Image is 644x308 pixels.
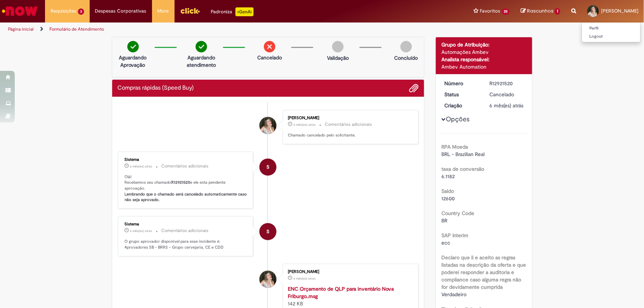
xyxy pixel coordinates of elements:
small: Comentários adicionais [325,121,372,128]
dt: Criação [439,102,484,109]
b: Country Code [441,210,474,217]
span: Favoritos [480,7,500,15]
div: Analista responsável: [441,56,527,63]
span: 25 [502,8,510,15]
a: Logout [582,32,640,41]
span: More [158,7,169,15]
b: R12921520 [172,180,190,185]
span: 6 mês(es) atrás [130,164,152,169]
span: BRL - Brazilian Real [441,151,485,158]
div: Flavia Eduarda Barreto Santanna [259,117,276,134]
span: 3 [78,8,84,15]
span: S [266,158,269,176]
p: O grupo aprovador disponível para esse incidente é: Aprovadores SB - BRRS - Grupo cervejaria, CE ... [125,239,248,250]
p: Validação [327,54,349,62]
p: +GenAi [235,7,254,16]
img: click_logo_yellow_360x200.png [180,5,200,16]
time: 09/04/2025 16:42:47 [130,229,152,233]
b: Lembrando que o chamado será cancelado automaticamente caso não seja aprovado. [125,191,248,203]
p: Chamado cancelado pelo solicitante. [288,132,411,138]
dt: Status [439,91,484,98]
b: SAP Interim [441,232,468,239]
time: 09/04/2025 16:42:39 [490,102,524,109]
span: 6 mês(es) atrás [293,276,316,281]
dt: Número [439,80,484,87]
img: img-circle-grey.png [400,41,412,52]
span: Rascunhos [527,7,554,14]
small: Comentários adicionais [162,163,209,169]
div: [PERSON_NAME] [288,270,411,274]
p: Concluído [394,54,418,62]
a: Página inicial [8,26,34,32]
img: check-circle-green.png [127,41,139,52]
div: Flavia Eduarda Barreto Santanna [259,271,276,288]
span: Despesas Corporativas [95,7,147,15]
img: remove.png [264,41,275,52]
span: BR [441,217,447,224]
small: Comentários adicionais [162,228,209,234]
p: Cancelado [257,54,282,61]
span: 6.1182 [441,173,455,180]
div: System [259,223,276,240]
a: ENC Orçamento de QLP para inventário Nova Friburgo..msg [288,285,394,300]
b: RPA Moeda [441,143,468,150]
a: Perfil [582,24,640,32]
p: Aguardando Aprovação [115,54,151,69]
span: 12600 [441,195,455,202]
div: Grupo de Atribuição: [441,41,527,48]
h2: Compras rápidas (Speed Buy) Histórico de tíquete [118,85,194,91]
span: 6 mês(es) atrás [490,102,524,109]
div: System [259,159,276,176]
div: [PERSON_NAME] [288,116,411,120]
span: [PERSON_NAME] [601,8,638,14]
span: 6 mês(es) atrás [130,229,152,233]
span: Verdadeiro [441,291,466,298]
div: R12921520 [490,80,524,87]
div: 09/04/2025 16:42:39 [490,102,524,109]
b: taxa de conversão [441,166,484,172]
img: check-circle-green.png [196,41,207,52]
span: S [266,223,269,240]
div: Padroniza [211,7,254,16]
div: Sistema [125,158,248,162]
ul: Trilhas de página [6,23,424,36]
div: Cancelado [490,91,524,98]
span: Requisições [51,7,76,15]
p: Aguardando atendimento [183,54,219,69]
b: Declaro que li e aceito as regras listadas na descrição da oferta e que poderei responder a audit... [441,254,526,290]
div: Ambev Automation [441,63,527,70]
img: ServiceNow [1,4,39,18]
span: ecc [441,239,450,246]
span: 1 [555,8,560,15]
time: 09/04/2025 16:42:26 [293,276,316,281]
button: Adicionar anexos [409,83,419,93]
p: Olá! Recebemos seu chamado e ele esta pendente aprovação. [125,174,248,203]
a: Rascunhos [521,8,560,15]
time: 09/04/2025 16:42:50 [130,164,152,169]
b: Saldo [441,188,454,194]
div: 142 KB [288,285,411,307]
div: Automações Ambev [441,48,527,56]
a: Formulário de Atendimento [49,26,104,32]
div: Sistema [125,222,248,226]
span: 6 mês(es) atrás [293,122,316,127]
time: 10/04/2025 15:16:49 [293,122,316,127]
img: img-circle-grey.png [332,41,344,52]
